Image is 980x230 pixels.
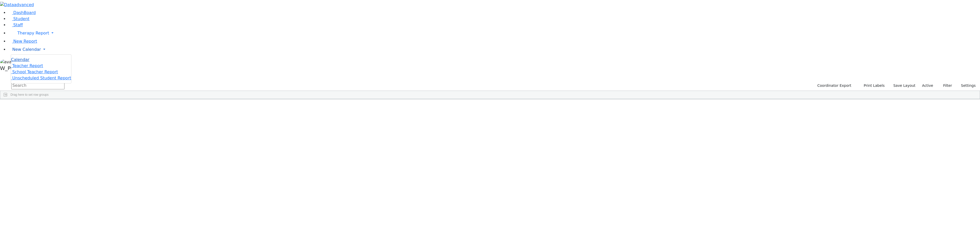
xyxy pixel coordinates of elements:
[8,22,23,27] a: Staff
[954,82,978,90] button: Settings
[17,31,49,35] span: Therapy Report
[11,76,71,80] a: Unscheduled Student Report
[13,16,29,21] span: Student
[891,82,918,90] button: Save Layout
[11,63,43,68] a: Teacher Report
[12,76,71,80] span: Unscheduled Student Report
[13,22,23,27] span: Staff
[937,82,954,90] button: Filter
[8,28,980,38] a: Therapy Report
[13,39,37,44] span: New Report
[11,54,71,83] ul: Therapy Report
[13,10,36,15] span: DashBoard
[11,69,58,74] a: School Teacher Report
[8,39,37,44] a: New Report
[12,47,41,52] span: New Calendar
[11,57,29,62] span: Calendar
[10,93,49,96] span: Drag here to set row groups
[8,44,980,55] a: New Calendar
[858,82,887,90] button: Print Labels
[12,69,58,74] span: School Teacher Report
[11,57,29,63] a: Calendar
[920,82,935,90] label: Active
[8,10,36,15] a: DashBoard
[12,63,43,68] span: Teacher Report
[11,82,64,89] input: Search
[814,82,854,90] button: Coordinator Export
[8,16,29,21] a: Student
